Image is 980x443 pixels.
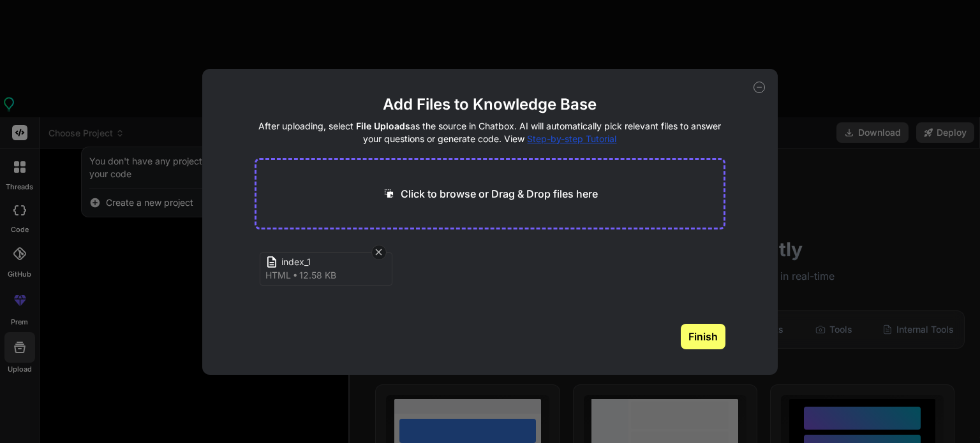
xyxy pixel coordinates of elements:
h4: After uploading, select as the source in Chatbox. AI will automatically pick relevant files to an... [255,120,726,145]
span: html [265,269,291,282]
span: 12.58 KB [299,269,336,282]
span: Step-by-step Tutorial [527,133,616,144]
span: File Uploads [356,120,410,131]
button: Finish [681,324,725,349]
span: index_1 [281,256,383,269]
p: Click to browse or Drag & Drop files here [401,186,598,201]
